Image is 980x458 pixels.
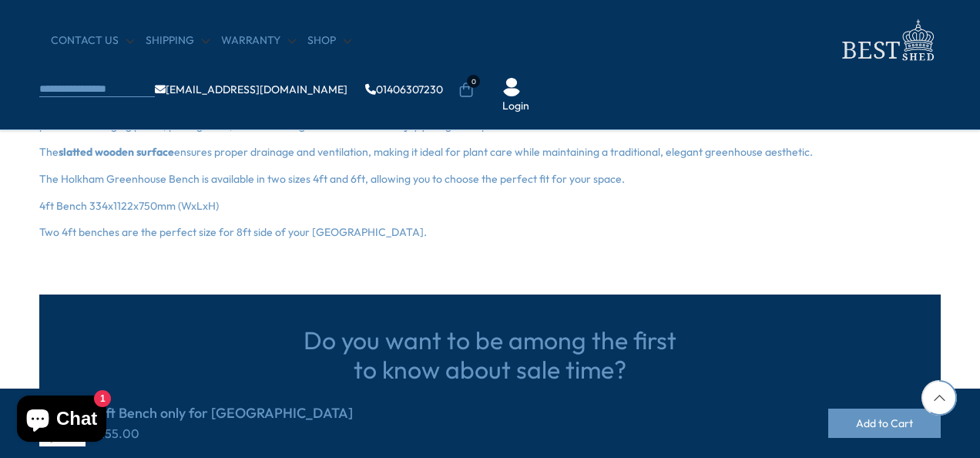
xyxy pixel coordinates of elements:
[155,84,347,95] a: [EMAIL_ADDRESS][DOMAIN_NAME]
[828,409,941,438] button: Add to Cart
[458,83,474,98] a: 0
[307,33,351,49] a: Shop
[97,426,139,441] ins: £55.00
[467,75,480,88] span: 0
[833,15,941,66] img: logo
[221,33,296,49] a: Warranty
[59,145,174,159] strong: slatted wooden surface
[365,84,443,95] a: 01406307230
[39,145,941,160] p: The ensures proper drainage and ventilation, making it ideal for plant care while maintaining a t...
[51,33,134,49] a: CONTACT US
[502,78,521,96] img: User Icon
[39,199,941,214] p: 4ft Bench 334x1122x750mm (WxLxH)
[97,405,353,422] h4: 4ft Bench only for [GEOGRAPHIC_DATA]
[146,33,210,49] a: Shipping
[502,99,529,114] a: Login
[39,172,941,187] p: The Holkham Greenhouse Bench is available in two sizes 4ft and 6ft, allowing you to choose the pe...
[12,396,111,446] inbox-online-store-chat: Shopify online store chat
[39,225,941,241] p: Two 4ft benches are the perfect size for 8ft side of your [GEOGRAPHIC_DATA].
[297,325,683,385] h3: Do you want to be among the first to know about sale time?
